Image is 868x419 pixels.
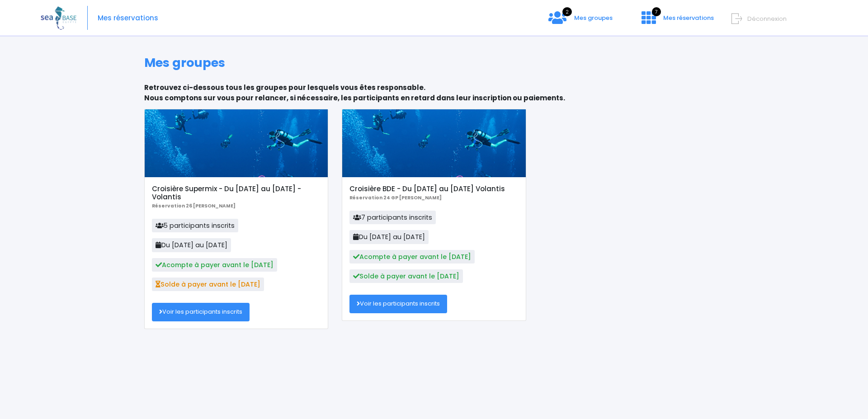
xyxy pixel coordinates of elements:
a: Voir les participants inscrits [152,303,250,321]
span: 7 participants inscrits [349,211,436,224]
span: Du [DATE] au [DATE] [349,230,429,244]
span: Solde à payer avant le [DATE] [349,269,463,283]
span: Solde à payer avant le [DATE] [152,278,264,291]
span: Acompte à payer avant le [DATE] [349,250,475,264]
h5: Croisière Supermix - Du [DATE] au [DATE] - Volantis [152,185,321,201]
b: Réservation 26 [PERSON_NAME] [152,202,236,209]
h1: Mes groupes [144,56,724,70]
span: Déconnexion [747,14,787,23]
a: 2 Mes groupes [541,17,620,25]
span: 2 [562,7,572,16]
span: Mes groupes [574,14,613,22]
b: Réservation 24 GP [PERSON_NAME] [349,194,442,201]
span: Mes réservations [663,14,714,22]
span: 7 [652,7,661,16]
span: Du [DATE] au [DATE] [152,238,231,252]
h5: Croisière BDE - Du [DATE] au [DATE] Volantis [349,185,518,193]
a: 7 Mes réservations [634,17,719,25]
p: Retrouvez ci-dessous tous les groupes pour lesquels vous êtes responsable. Nous comptons sur vous... [144,83,724,103]
span: Acompte à payer avant le [DATE] [152,258,277,272]
span: 5 participants inscrits [152,219,238,232]
a: Voir les participants inscrits [349,295,447,313]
